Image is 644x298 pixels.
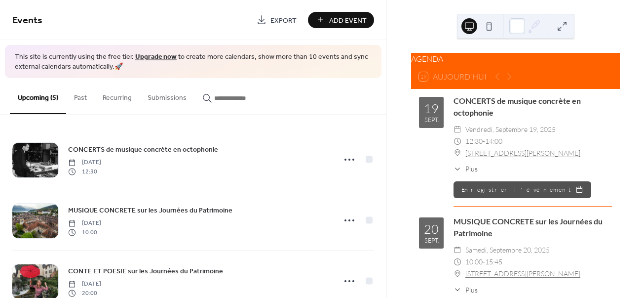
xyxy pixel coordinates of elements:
[424,102,439,115] div: 19
[485,135,502,147] span: 14:00
[249,12,304,28] a: Export
[465,135,483,147] span: 12:30
[140,78,194,113] button: Submissions
[424,223,439,235] div: 20
[329,15,367,26] span: Add Event
[454,147,461,159] div: ​
[68,228,101,237] span: 10:00
[454,95,612,119] div: CONCERTS de musique concrète en octophonie
[454,285,478,295] button: ​Plus
[454,124,461,135] div: ​
[465,256,483,268] span: 10:00
[95,78,140,113] button: Recurring
[483,135,485,147] span: -
[454,135,461,147] div: ​
[465,244,550,256] span: samedi, septembre 20, 2025
[68,265,223,277] a: CONTE ET POESIE sur les Journées du Patrimoine
[68,158,101,167] span: [DATE]
[308,12,374,28] button: Add Event
[68,205,232,216] a: MUSIQUE CONCRETE sur les Journées du Patrimoine
[68,167,101,176] span: 12:30
[465,124,556,135] span: vendredi, septembre 19, 2025
[135,50,177,64] a: Upgrade now
[270,15,297,26] span: Export
[454,256,461,268] div: ​
[454,244,461,256] div: ​
[465,164,478,174] span: Plus
[68,266,223,277] span: CONTE ET POESIE sur les Journées du Patrimoine
[465,285,478,295] span: Plus
[465,147,580,159] a: [STREET_ADDRESS][PERSON_NAME]
[454,285,461,295] div: ​
[454,215,612,239] div: MUSIQUE CONCRETE sur les Journées du Patrimoine
[68,206,232,216] span: MUSIQUE CONCRETE sur les Journées du Patrimoine
[454,164,461,174] div: ​
[454,164,478,174] button: ​Plus
[411,53,620,65] div: AGENDA
[68,219,101,228] span: [DATE]
[68,145,218,155] span: CONCERTS de musique concrète en octophonie
[454,268,461,280] div: ​
[12,11,42,30] span: Events
[485,256,502,268] span: 15:45
[68,289,101,298] span: 20:00
[424,237,439,244] div: sept.
[68,144,218,155] a: CONCERTS de musique concrète en octophonie
[424,117,439,123] div: sept.
[66,78,95,113] button: Past
[68,280,101,289] span: [DATE]
[465,268,580,280] a: [STREET_ADDRESS][PERSON_NAME]
[483,256,485,268] span: -
[15,52,372,72] span: This site is currently using the free tier. to create more calendars, show more than 10 events an...
[10,78,66,114] button: Upcoming (5)
[454,181,591,198] button: Enregistrer l'événement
